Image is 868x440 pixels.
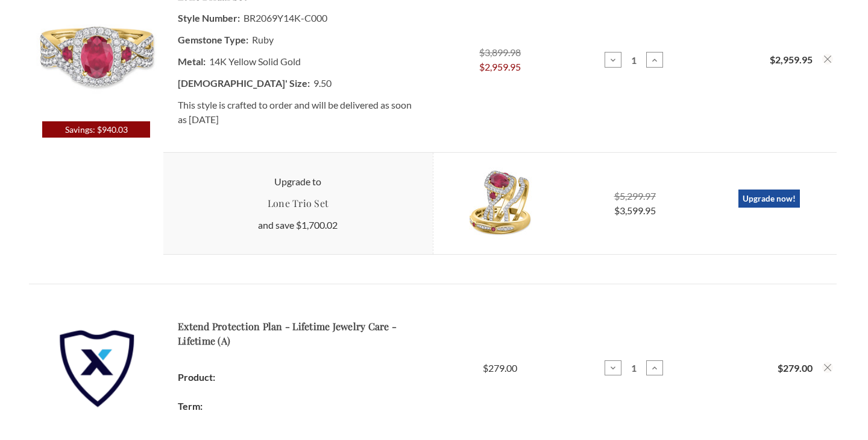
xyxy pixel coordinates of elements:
input: Lone 2 1/5 CT. T.W. Ruby and Diamond Matching Bridal Ring Set 14K Yellow Gold [623,54,644,66]
dd: 14K Yellow Solid Gold [178,51,418,72]
a: Lone Trio Set [163,196,432,211]
span: Upgrade to [274,176,321,187]
strong: $2,959.95 [770,54,813,65]
dd: Ruby [178,29,418,51]
h4: Lone Trio Set [171,196,425,211]
span: $3,899.98 [479,46,521,58]
dt: [DEMOGRAPHIC_DATA]' Size: [178,72,310,94]
span: and save $1,700.02 [258,219,338,231]
span: Savings: $940.03 [42,121,150,138]
button: Remove Extend Protection Plan - Lifetime Jewelry Care - Lifetime (A) from cart [822,362,833,373]
img: Lone Trio Set [464,167,536,240]
span: $5,299.97 [614,190,656,202]
strong: $279.00 [778,362,813,374]
dt: Gemstone Type: [178,29,248,51]
dd: BR2069Y14K-C000 [178,7,418,29]
span: $279.00 [483,361,517,375]
p: Extend Protection Plan - Lifetime Jewelry Care - Lifetime (A) [178,319,418,348]
span: $3,599.95 [614,205,656,216]
a: Upgrade now! [738,190,800,208]
b: Product: [178,371,215,383]
dt: Metal: [178,51,206,72]
dt: Style Number: [178,7,240,29]
button: Remove Lone 2 1/5 CT. T.W. Ruby and Diamond Matching Bridal Ring Set 14K Yellow Gold from cart [822,54,833,65]
img: Extend Protection Plan [29,299,163,438]
input: Extend Protection Plan - Lifetime Jewelry Care - Lifetime (A) [623,362,644,374]
span: $2,959.95 [479,60,521,74]
span: This style is crafted to order and will be delivered as soon as [DATE] [178,97,412,127]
